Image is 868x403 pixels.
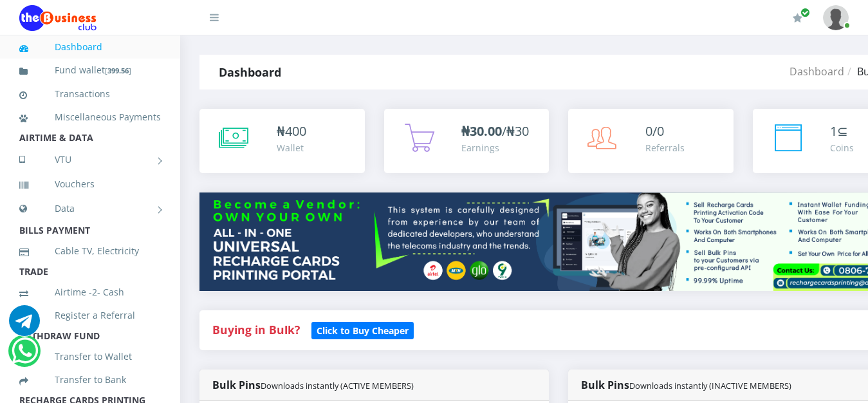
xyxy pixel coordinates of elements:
[461,122,529,140] span: /₦30
[19,144,161,176] a: VTU
[9,315,40,336] a: Chat for support
[19,342,161,371] a: Transfer to Wallet
[19,79,161,109] a: Transactions
[212,322,300,337] strong: Buying in Bulk?
[311,322,414,337] a: Click to Buy Cheaper
[830,122,837,140] span: 1
[277,141,306,155] div: Wallet
[261,380,414,391] small: Downloads instantly (ACTIVE MEMBERS)
[19,102,161,132] a: Miscellaneous Payments
[199,109,365,173] a: ₦400 Wallet
[629,380,791,391] small: Downloads instantly (INACTIVE MEMBERS)
[384,109,549,173] a: ₦30.00/₦30 Earnings
[19,5,97,31] img: Logo
[19,301,161,330] a: Register a Referral
[19,236,161,266] a: Cable TV, Electricity
[285,122,306,140] span: 400
[19,169,161,199] a: Vouchers
[105,66,131,75] small: [ ]
[830,122,854,141] div: ⊆
[461,141,529,155] div: Earnings
[19,365,161,395] a: Transfer to Bank
[461,122,502,140] b: ₦30.00
[212,378,414,392] strong: Bulk Pins
[219,64,281,80] strong: Dashboard
[317,324,409,337] b: Click to Buy Cheaper
[19,277,161,307] a: Airtime -2- Cash
[568,109,734,173] a: 0/0 Referrals
[823,5,849,30] img: User
[645,141,685,155] div: Referrals
[800,8,810,17] span: Renew/Upgrade Subscription
[12,345,38,366] a: Chat for support
[277,122,306,141] div: ₦
[793,13,802,23] i: Renew/Upgrade Subscription
[19,55,161,86] a: Fund wallet[399.56]
[19,192,161,225] a: Data
[790,64,844,79] a: Dashboard
[830,141,854,155] div: Coins
[19,32,161,62] a: Dashboard
[107,66,129,75] b: 399.56
[581,378,791,392] strong: Bulk Pins
[645,122,664,140] span: 0/0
